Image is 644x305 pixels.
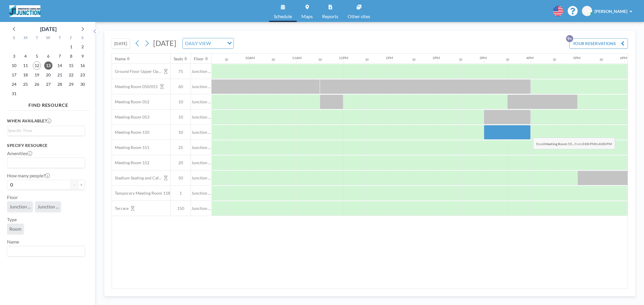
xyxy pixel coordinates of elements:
[544,142,575,146] b: Meeting Room 15...
[10,90,18,98] span: Sunday, August 31, 2025
[184,40,212,47] span: DAILY VIEW
[171,160,191,165] span: 20
[171,69,191,74] span: 75
[33,61,41,70] span: Tuesday, August 12, 2025
[153,39,176,47] span: [DATE]
[21,61,30,70] span: Monday, August 11, 2025
[44,80,52,88] span: Wednesday, August 27, 2025
[292,56,302,60] div: 11AM
[506,58,509,61] div: 30
[318,58,322,61] div: 30
[191,206,211,211] span: Junction ...
[479,56,487,60] div: 3PM
[585,8,590,14] span: ER
[171,175,191,181] span: 50
[348,14,370,19] span: Other sites
[33,71,41,79] span: Tuesday, August 19, 2025
[67,52,75,60] span: Friday, August 8, 2025
[7,239,19,245] label: Name
[339,56,348,60] div: 12PM
[7,194,18,200] label: Floor
[10,61,18,70] span: Sunday, August 10, 2025
[78,180,85,190] button: +
[21,80,30,88] span: Monday, August 25, 2025
[9,204,30,210] span: Junction ...
[171,84,191,89] span: 60
[71,180,78,190] button: -
[67,43,75,51] span: Friday, August 1, 2025
[599,142,612,146] b: 4:00 PM
[7,150,32,156] label: Amenities
[10,52,18,60] span: Sunday, August 3, 2025
[171,145,191,150] span: 25
[112,191,170,196] span: Temporary Meeting Room 118
[7,173,50,179] label: How many people?
[171,130,191,135] span: 10
[33,52,41,60] span: Tuesday, August 5, 2025
[10,71,18,79] span: Sunday, August 17, 2025
[7,158,85,168] div: Search for option
[191,130,211,135] span: Junction ...
[386,56,393,60] div: 1PM
[8,247,81,255] input: Search for option
[595,9,627,14] span: [PERSON_NAME]
[9,5,40,17] img: organization-logo
[7,217,17,222] label: Type
[78,61,87,70] span: Saturday, August 16, 2025
[43,35,54,42] div: W
[20,35,31,42] div: M
[412,58,416,61] div: 30
[566,35,573,42] p: 9+
[171,114,191,120] span: 10
[599,58,603,61] div: 30
[44,71,52,79] span: Wednesday, August 20, 2025
[78,80,87,88] span: Saturday, August 30, 2025
[67,80,75,88] span: Friday, August 29, 2025
[553,58,556,61] div: 30
[191,69,211,74] span: Junction ...
[112,38,130,49] button: [DATE]
[112,206,129,211] span: Terrace
[183,38,233,48] div: Search for option
[112,175,162,181] span: Stadium Seating and Cafe area
[8,159,81,167] input: Search for option
[65,35,77,42] div: F
[191,84,211,89] span: Junction ...
[533,138,615,149] span: Book from to
[78,71,87,79] span: Saturday, August 23, 2025
[21,52,30,60] span: Monday, August 4, 2025
[44,61,52,70] span: Wednesday, August 13, 2025
[573,56,580,60] div: 5PM
[271,58,275,61] div: 30
[191,175,211,181] span: Junction ...
[56,80,64,88] span: Thursday, August 28, 2025
[112,145,149,150] span: Meeting Room 151
[245,56,255,60] div: 10AM
[365,58,369,61] div: 30
[112,114,149,120] span: Meeting Room 053
[40,25,57,33] div: [DATE]
[171,99,191,104] span: 10
[7,100,90,108] h4: FIND RESOURCE
[10,80,18,88] span: Sunday, August 24, 2025
[433,56,440,60] div: 2PM
[78,52,87,60] span: Saturday, August 9, 2025
[112,69,162,74] span: Ground Floor Upper Open Area
[33,80,41,88] span: Tuesday, August 26, 2025
[9,226,21,232] span: Room
[569,38,628,49] button: YOUR RESERVATIONS9+
[115,56,126,61] div: Name
[112,160,149,165] span: Meeting Room 152
[274,14,292,19] span: Schedule
[459,58,462,61] div: 30
[171,191,191,196] span: 1
[77,35,88,42] div: S
[56,61,64,70] span: Thursday, August 14, 2025
[322,14,338,19] span: Reports
[7,143,85,148] h3: Specify resource
[194,56,204,61] div: Floor
[620,56,627,60] div: 6PM
[582,142,595,146] b: 3:00 PM
[54,35,65,42] div: T
[56,52,64,60] span: Thursday, August 7, 2025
